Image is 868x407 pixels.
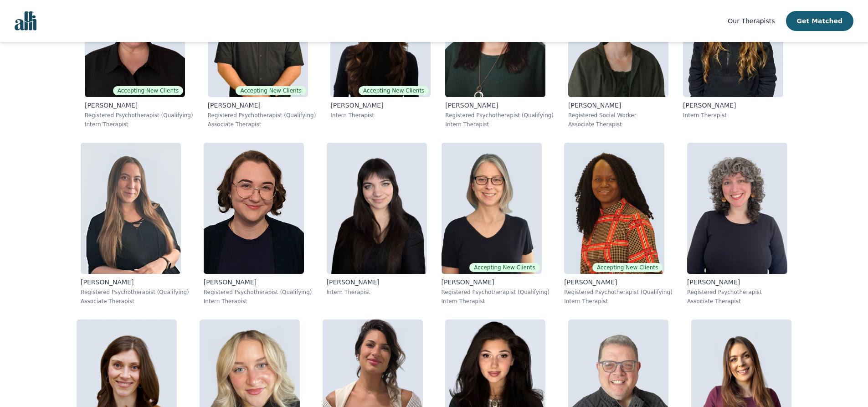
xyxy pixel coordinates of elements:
[445,121,554,128] p: Intern Therapist
[359,86,429,95] span: Accepting New Clients
[564,289,673,296] p: Registered Psychotherapist (Qualifying)
[81,298,189,305] p: Associate Therapist
[81,143,181,274] img: Shannon_Vokes
[564,298,673,305] p: Intern Therapist
[687,298,787,305] p: Associate Therapist
[683,101,783,110] p: [PERSON_NAME]
[786,11,853,31] button: Get Matched
[330,101,431,110] p: [PERSON_NAME]
[445,101,554,110] p: [PERSON_NAME]
[73,135,196,312] a: Shannon_Vokes[PERSON_NAME]Registered Psychotherapist (Qualifying)Associate Therapist
[442,143,542,274] img: Meghan_Dudley
[683,112,783,119] p: Intern Therapist
[81,289,189,296] p: Registered Psychotherapist (Qualifying)
[728,15,775,26] a: Our Therapists
[208,112,316,119] p: Registered Psychotherapist (Qualifying)
[327,143,427,274] img: Christina_Johnson
[469,263,539,272] span: Accepting New Clients
[434,135,557,312] a: Meghan_DudleyAccepting New Clients[PERSON_NAME]Registered Psychotherapist (Qualifying)Intern Ther...
[564,143,664,274] img: Grace_Nyamweya
[557,135,680,312] a: Grace_NyamweyaAccepting New Clients[PERSON_NAME]Registered Psychotherapist (Qualifying)Intern The...
[204,298,312,305] p: Intern Therapist
[319,135,434,312] a: Christina_Johnson[PERSON_NAME]Intern Therapist
[327,289,427,296] p: Intern Therapist
[592,263,663,272] span: Accepting New Clients
[568,112,668,119] p: Registered Social Worker
[564,278,673,287] p: [PERSON_NAME]
[85,112,193,119] p: Registered Psychotherapist (Qualifying)
[680,135,795,312] a: Jordan_Nardone[PERSON_NAME]Registered PsychotherapistAssociate Therapist
[330,112,431,119] p: Intern Therapist
[327,278,427,287] p: [PERSON_NAME]
[204,289,312,296] p: Registered Psychotherapist (Qualifying)
[236,86,306,95] span: Accepting New Clients
[568,121,668,128] p: Associate Therapist
[728,17,775,25] span: Our Therapists
[85,121,193,128] p: Intern Therapist
[208,121,316,128] p: Associate Therapist
[687,143,787,274] img: Jordan_Nardone
[445,112,554,119] p: Registered Psychotherapist (Qualifying)
[442,289,550,296] p: Registered Psychotherapist (Qualifying)
[204,143,304,274] img: Rose_Willow
[113,86,183,95] span: Accepting New Clients
[568,101,668,110] p: [PERSON_NAME]
[442,298,550,305] p: Intern Therapist
[442,278,550,287] p: [PERSON_NAME]
[15,11,36,31] img: alli logo
[196,135,319,312] a: Rose_Willow[PERSON_NAME]Registered Psychotherapist (Qualifying)Intern Therapist
[687,289,787,296] p: Registered Psychotherapist
[687,278,787,287] p: [PERSON_NAME]
[204,278,312,287] p: [PERSON_NAME]
[81,278,189,287] p: [PERSON_NAME]
[208,101,316,110] p: [PERSON_NAME]
[85,101,193,110] p: [PERSON_NAME]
